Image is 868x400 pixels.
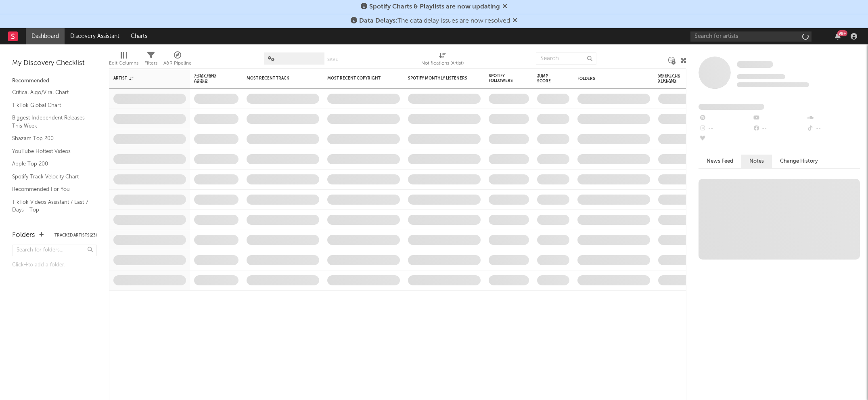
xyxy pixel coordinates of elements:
div: Notifications (Artist) [421,59,464,68]
div: -- [699,134,752,145]
div: My Discovery Checklist [12,59,97,68]
a: Discovery Assistant [65,28,125,44]
div: -- [699,124,752,134]
input: Search for folders... [12,245,97,256]
span: 0 fans last week [737,82,809,87]
a: Charts [125,28,153,44]
button: Save [327,57,338,62]
div: A&R Pipeline [163,59,192,68]
span: 7-Day Fans Added [194,73,226,83]
div: Artist [113,76,174,81]
button: News Feed [699,155,741,168]
button: Change History [772,155,826,168]
a: Dashboard [26,28,65,44]
div: Folders [12,230,35,240]
span: Dismiss [512,18,517,24]
span: Spotify Charts & Playlists are now updating [369,4,500,10]
div: -- [752,124,806,134]
span: Data Delays [359,18,395,24]
button: Notes [741,155,772,168]
a: TikTok Videos Assistant / Last 7 Days - Top [12,198,89,214]
a: Critical Algo/Viral Chart [12,88,89,97]
span: Fans Added by Platform [699,104,764,110]
a: Some Artist [737,61,773,69]
span: : The data delay issues are now resolved [359,18,510,24]
div: Most Recent Copyright [327,76,388,81]
div: -- [806,113,860,124]
a: Recommended For You [12,185,89,194]
div: Filters [144,48,157,72]
a: Shazam Top 200 [12,134,89,143]
a: Spotify Track Velocity Chart [12,172,89,181]
input: Search for artists [690,31,812,42]
div: Filters [144,59,157,68]
div: Click to add a folder. [12,260,97,270]
div: Jump Score [537,74,557,84]
span: Some Artist [737,61,773,68]
div: 99 + [837,30,847,36]
a: TikTok Global Chart [12,101,89,110]
a: YouTube Hottest Videos [12,147,89,156]
div: Recommended [12,76,97,86]
div: Folders [577,76,638,81]
div: -- [699,113,752,124]
button: Tracked Artists(23) [54,233,97,237]
div: Spotify Monthly Listeners [408,76,469,81]
input: Search... [536,52,596,65]
span: Weekly US Streams [658,73,686,83]
div: -- [806,124,860,134]
a: Apple Top 200 [12,159,89,168]
div: Notifications (Artist) [421,48,464,72]
div: Most Recent Track [247,76,307,81]
button: 99+ [835,33,841,40]
div: -- [752,113,806,124]
span: Dismiss [502,4,507,10]
div: Edit Columns [109,59,138,68]
div: Edit Columns [109,48,138,72]
a: Biggest Independent Releases This Week [12,113,89,130]
div: Spotify Followers [489,73,517,83]
span: Tracking Since: [DATE] [737,74,785,79]
div: A&R Pipeline [163,48,192,72]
